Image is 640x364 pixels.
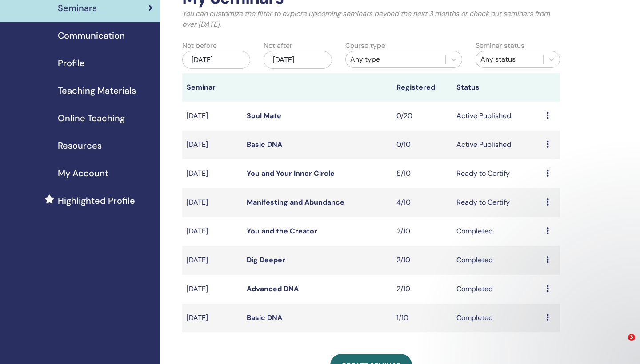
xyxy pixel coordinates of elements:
[58,166,108,180] span: My Account
[452,275,542,304] td: Completed
[247,255,285,265] a: Dig Deeper
[182,246,242,275] td: [DATE]
[182,8,560,30] p: You can customize the filter to explore upcoming seminars beyond the next 3 months or check out s...
[182,275,242,304] td: [DATE]
[58,84,136,97] span: Teaching Materials
[392,304,452,332] td: 1/10
[182,131,242,159] td: [DATE]
[247,284,299,293] a: Advanced DNA
[58,1,97,15] span: Seminars
[452,188,542,217] td: Ready to Certify
[264,51,332,69] div: [DATE]
[182,73,242,102] th: Seminar
[247,198,344,207] a: Manifesting and Abundance
[392,246,452,275] td: 2/10
[58,111,125,125] span: Online Teaching
[247,226,317,236] a: You and the Creator
[58,56,85,70] span: Profile
[392,159,452,188] td: 5/10
[350,54,441,65] div: Any type
[182,188,242,217] td: [DATE]
[247,169,335,178] a: You and Your Inner Circle
[452,73,542,102] th: Status
[610,334,631,355] iframe: Intercom live chat
[452,131,542,159] td: Active Published
[452,246,542,275] td: Completed
[247,140,282,149] a: Basic DNA
[182,102,242,131] td: [DATE]
[392,131,452,159] td: 0/10
[452,159,542,188] td: Ready to Certify
[392,275,452,304] td: 2/10
[462,273,640,340] iframe: Intercom notifications message
[392,188,452,217] td: 4/10
[392,73,452,102] th: Registered
[264,40,292,51] label: Not after
[452,102,542,131] td: Active Published
[392,102,452,131] td: 0/20
[58,29,125,42] span: Communication
[182,217,242,246] td: [DATE]
[182,159,242,188] td: [DATE]
[345,40,385,51] label: Course type
[628,334,635,341] span: 3
[58,139,102,152] span: Resources
[452,217,542,246] td: Completed
[247,313,282,322] a: Basic DNA
[392,217,452,246] td: 2/10
[480,54,539,65] div: Any status
[58,194,135,207] span: Highlighted Profile
[182,304,242,332] td: [DATE]
[452,304,542,332] td: Completed
[182,40,217,51] label: Not before
[476,40,524,51] label: Seminar status
[247,111,281,120] a: Soul Mate
[182,51,250,69] div: [DATE]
